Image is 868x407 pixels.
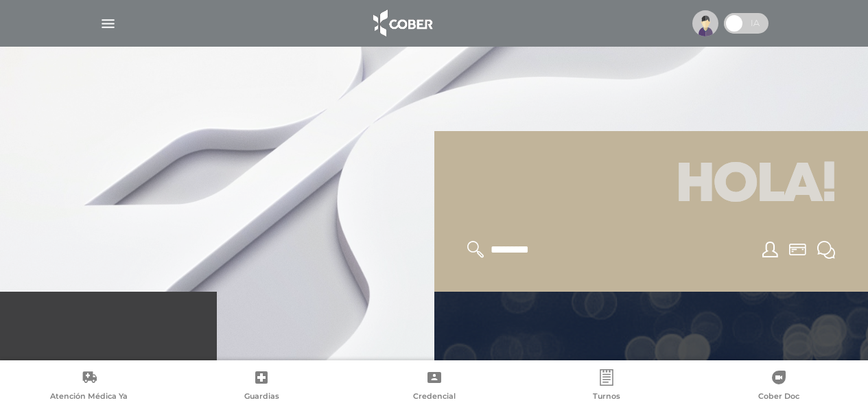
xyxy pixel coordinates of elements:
a: Atención Médica Ya [3,369,175,404]
span: Credencial [413,391,456,404]
a: Turnos [520,369,692,404]
a: Guardias [175,369,347,404]
img: profile-placeholder.svg [692,10,718,36]
span: Atención Médica Ya [50,391,128,404]
a: Cober Doc [693,369,865,404]
a: Credencial [348,369,520,404]
img: Cober_menu-lines-white.svg [99,15,117,32]
span: Turnos [593,391,620,404]
h1: Hola! [451,148,852,224]
span: Cober Doc [758,391,799,404]
span: Guardias [244,391,279,404]
img: logo_cober_home-white.png [366,7,438,40]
